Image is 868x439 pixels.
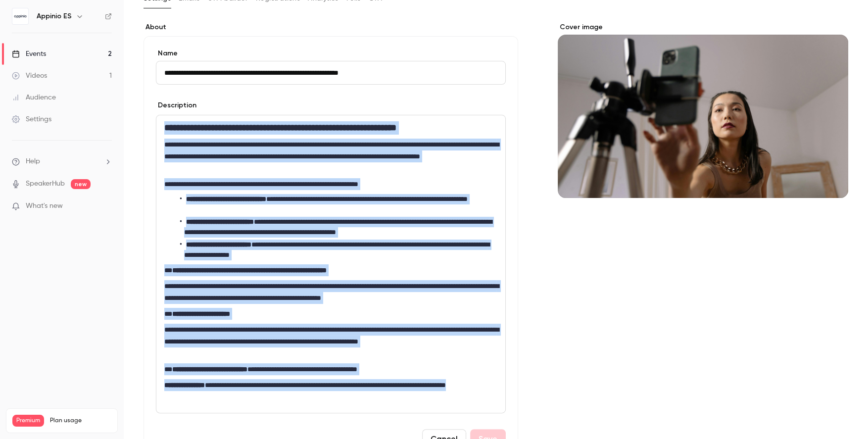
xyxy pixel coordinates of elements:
img: Appinio ES [12,8,28,24]
h6: Appinio ES [37,11,72,21]
span: Premium [12,415,44,427]
div: Events [12,49,46,59]
a: SpeakerHub [26,179,65,189]
div: Videos [12,71,47,81]
span: Help [26,156,40,167]
li: help-dropdown-opener [12,156,112,167]
label: Name [156,49,506,58]
section: Cover image [558,22,848,198]
span: Plan usage [50,417,111,425]
label: Cover image [558,22,848,32]
span: new [71,179,91,189]
div: Settings [12,114,51,124]
div: Audience [12,93,56,102]
label: Description [156,100,196,110]
label: About [144,22,518,32]
span: What's new [26,201,63,211]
